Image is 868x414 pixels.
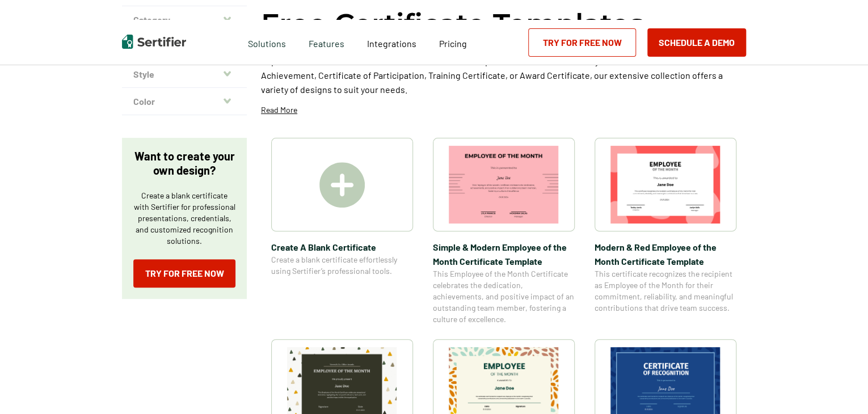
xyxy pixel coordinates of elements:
[439,38,467,49] span: Pricing
[595,138,736,325] a: Modern & Red Employee of the Month Certificate TemplateModern & Red Employee of the Month Certifi...
[367,35,416,49] a: Integrations
[122,61,247,88] button: Style
[133,190,235,247] p: Create a blank certificate with Sertifier for professional presentations, credentials, and custom...
[433,240,575,268] span: Simple & Modern Employee of the Month Certificate Template
[647,28,746,57] button: Schedule a Demo
[610,146,720,223] img: Modern & Red Employee of the Month Certificate Template
[271,254,413,277] span: Create a blank certificate effortlessly using Sertifier’s professional tools.
[595,240,736,268] span: Modern & Red Employee of the Month Certificate Template
[309,35,344,49] span: Features
[248,35,286,49] span: Solutions
[133,149,235,178] p: Want to create your own design?
[261,54,746,96] p: Explore a wide selection of customizable certificate templates at Sertifier. Whether you need a C...
[595,268,736,314] span: This certificate recognizes the recipient as Employee of the Month for their commitment, reliabil...
[133,259,235,288] a: Try for Free Now
[122,88,247,115] button: Color
[261,104,297,116] p: Read More
[528,28,636,57] a: Try for Free Now
[271,240,413,254] span: Create A Blank Certificate
[122,35,186,49] img: Sertifier | Digital Credentialing Platform
[433,268,575,325] span: This Employee of the Month Certificate celebrates the dedication, achievements, and positive impa...
[261,6,644,43] h1: Free Certificate Templates
[439,35,467,49] a: Pricing
[433,138,575,325] a: Simple & Modern Employee of the Month Certificate TemplateSimple & Modern Employee of the Month C...
[449,146,559,223] img: Simple & Modern Employee of the Month Certificate Template
[367,38,416,49] span: Integrations
[122,6,247,33] button: Category
[319,162,365,208] img: Create A Blank Certificate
